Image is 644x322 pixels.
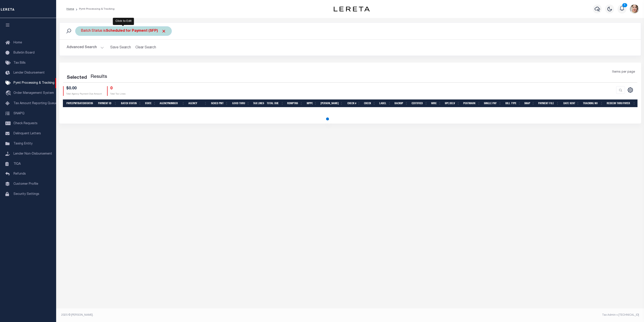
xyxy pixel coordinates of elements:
[95,99,119,107] th: Payment ID
[13,122,37,125] span: Check Requests
[13,152,52,155] span: Lender Non-Disbursement
[106,29,166,33] b: Scheduled for Payment (SFP)
[108,43,134,52] button: Save Search
[393,99,410,107] th: Backup
[65,99,95,107] th: PayeePmtBatchStatus
[618,5,626,14] button: 1
[345,99,362,107] th: Check #
[605,99,637,107] th: Redeem Thru Payer
[66,92,102,96] p: Total Agency Payment Due Amount
[66,8,74,10] a: Home
[13,193,39,196] span: Security Settings
[13,142,33,145] span: Taxing Entity
[90,73,107,81] label: Results
[443,99,462,107] th: Spc.Delv
[612,70,635,75] span: Items per page
[251,99,265,107] th: Tax Lines
[13,112,24,115] span: SNAPQ
[158,99,187,107] th: AgencyNumber
[13,92,54,95] span: Order Management System
[13,102,57,105] span: Tax Amount Reporting Queue
[561,99,581,107] th: Date Sent
[319,99,345,107] th: [PERSON_NAME]
[482,99,503,107] th: Single Pay
[67,74,87,81] div: Selected
[161,29,166,34] span: Click to Remove
[362,99,377,107] th: Check
[304,99,319,107] th: MPPC
[377,99,393,107] th: Label
[74,7,115,11] li: Pymt Processing & Tracking
[13,41,22,44] span: Home
[285,99,304,107] th: Rdmptns
[622,3,627,7] span: 1
[75,26,172,36] div: Batch Status is
[581,99,605,107] th: Tracking No
[113,18,134,25] div: Click to Edit
[230,99,251,107] th: Good Thru
[334,7,370,11] img: logo-dark.svg
[410,99,430,107] th: Certified
[503,99,523,107] th: Bill Type
[5,90,13,96] i: travel_explore
[110,92,126,96] p: Total Tax Lines
[13,61,26,65] span: Tax Bills
[67,43,104,52] button: Advanced Search
[134,43,158,52] button: Clear Search
[523,99,536,107] th: SNAP
[187,99,209,107] th: Agency
[110,86,126,91] h4: 0
[461,99,482,107] th: Postmark
[143,99,158,107] th: State
[536,99,561,107] th: Payment File
[209,99,230,107] th: SCHED PMT
[13,172,26,176] span: Refunds
[13,81,54,85] span: Pymt Processing & Tracking
[13,162,21,165] span: TIQA
[429,99,443,107] th: Wire
[13,182,38,186] span: Customer Profile
[13,71,45,74] span: Lender Disbursement
[265,99,285,107] th: Total Due
[66,86,102,91] h4: $0.00
[13,132,41,135] span: Delinquent Letters
[119,99,143,107] th: Batch Status
[13,51,35,54] span: Bulletin Board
